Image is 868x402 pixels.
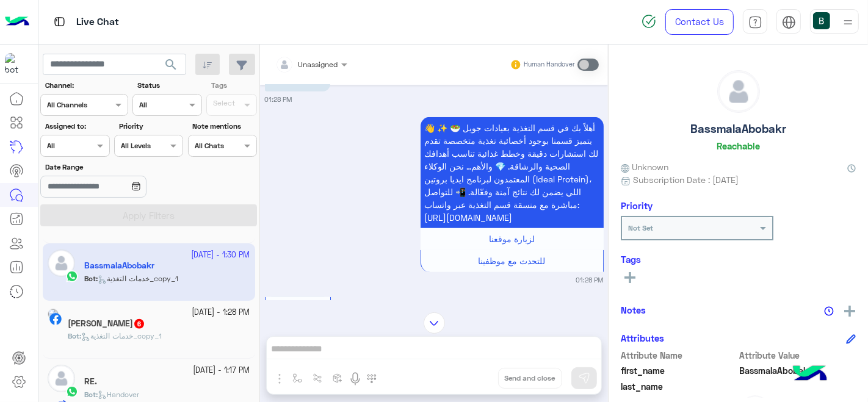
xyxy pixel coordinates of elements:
img: profile [841,15,856,30]
button: search [156,54,186,80]
b: : [68,331,81,340]
label: Assigned to: [45,121,108,132]
span: Bot [68,331,79,340]
h5: BassmalaAbobakr [690,122,786,136]
label: Priority [119,121,182,132]
img: add [844,306,855,317]
span: Attribute Name [621,349,737,362]
img: spinner [642,14,656,29]
img: 177882628735456 [5,53,27,75]
span: BassmalaAbobakr [740,364,856,377]
h6: Reachable [717,140,760,151]
a: Contact Us [665,9,734,35]
span: لزيارة موقعنا [489,234,535,244]
small: [DATE] - 1:17 PM [193,365,250,376]
span: Bot [84,390,96,399]
label: Channel: [45,80,127,91]
h5: Gasser Ahmed [68,318,145,329]
img: Logo [5,9,29,35]
label: Note mentions [192,121,255,132]
span: last_name [621,380,737,393]
label: Date Range [45,162,182,173]
h6: Attributes [621,332,664,343]
p: 29/9/2025, 1:28 PM [421,117,604,228]
span: Subscription Date : [DATE] [633,173,739,186]
span: Handover [98,390,139,399]
h5: RE. [84,376,97,387]
img: userImage [813,12,830,29]
span: 👋 أهلاً بك في قسم التغذية بعيادات جويل 🥗 ✨ يتميز قسمنا بوجود أخصائية تغذية متخصصة تقدم لك استشارا... [425,123,599,223]
label: Status [137,80,200,91]
span: 6 [134,319,144,329]
p: Live Chat [76,14,119,31]
b: : [84,390,98,399]
button: Apply Filters [40,204,257,226]
b: Not Set [628,223,653,232]
h6: Notes [621,304,646,315]
img: tab [52,14,67,29]
img: defaultAdmin.png [718,71,759,112]
span: Unknown [621,160,668,173]
img: tab [748,15,762,29]
span: search [164,57,178,72]
button: Send and close [498,368,562,389]
h6: Tags [621,254,856,265]
img: scroll [424,312,445,334]
small: [DATE] - 1:28 PM [192,307,250,318]
span: للتحدث مع موظفينا [479,256,546,266]
a: tab [743,9,767,35]
span: first_name [621,364,737,377]
img: WhatsApp [66,386,78,398]
img: picture [48,309,59,320]
img: Facebook [49,313,62,325]
img: defaultAdmin.png [48,365,75,392]
span: Unassigned [298,60,338,69]
small: 01:28 PM [576,275,604,285]
span: خدمات التغذية_copy_1 [81,331,162,340]
small: Human Handover [524,60,575,70]
span: Attribute Value [740,349,856,362]
img: tab [782,15,796,29]
img: hulul-logo.png [789,353,831,396]
small: 01:28 PM [265,95,292,104]
img: notes [824,306,834,316]
h6: Priority [621,200,653,211]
